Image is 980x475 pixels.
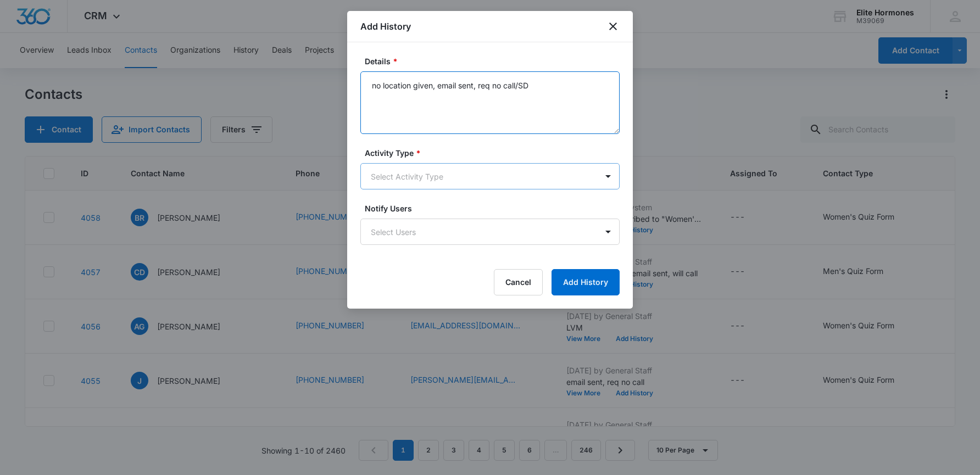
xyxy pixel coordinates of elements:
[360,71,620,134] textarea: no location given, email sent, req no call/SD
[360,20,411,33] h1: Add History
[552,269,620,295] button: Add History
[365,147,624,159] label: Activity Type
[365,203,624,214] label: Notify Users
[365,55,624,67] label: Details
[606,20,620,33] button: close
[494,269,543,295] button: Cancel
